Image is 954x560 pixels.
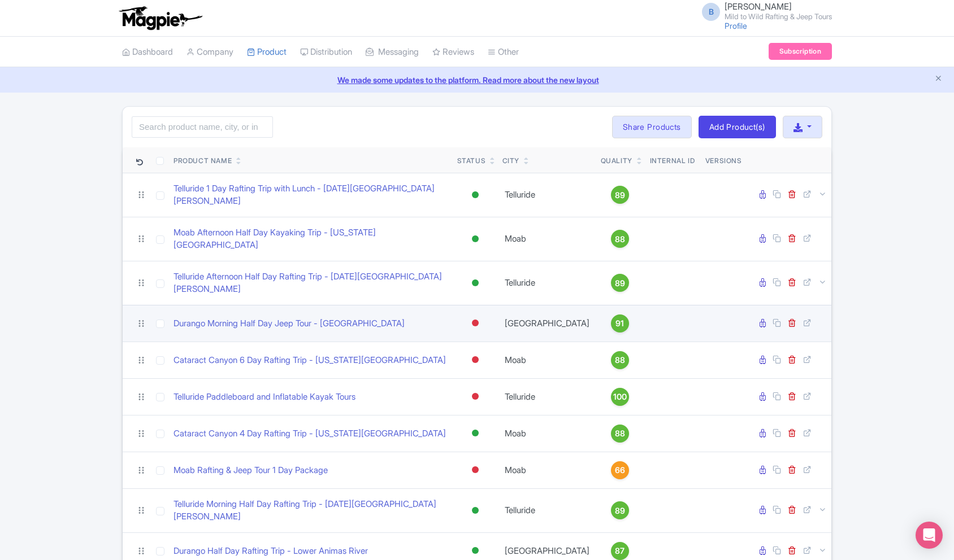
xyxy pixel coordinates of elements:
[470,231,481,247] div: Active
[612,116,692,138] a: Share Products
[601,156,632,166] div: Quality
[7,74,947,86] a: We made some updates to the platform. Read more about the new layout
[300,37,352,68] a: Distribution
[470,425,481,441] div: Active
[601,230,639,248] a: 88
[725,1,792,12] span: [PERSON_NAME]
[470,542,481,559] div: Active
[470,388,481,405] div: Inactive
[615,505,625,517] span: 89
[615,189,625,202] span: 89
[187,37,233,68] a: Company
[615,354,625,366] span: 88
[174,182,448,208] a: Telluride 1 Day Rafting Trip with Lunch - [DATE][GEOGRAPHIC_DATA][PERSON_NAME]
[699,116,776,138] a: Add Product(s)
[615,464,625,476] span: 66
[174,354,446,367] a: Cataract Canyon 6 Day Rafting Trip - [US_STATE][GEOGRAPHIC_DATA]
[601,461,639,479] a: 66
[116,6,204,30] img: logo-ab69f6fb50320c5b225c76a69d11143b.png
[174,317,405,330] a: Durango Morning Half Day Jeep Tour - [GEOGRAPHIC_DATA]
[470,315,481,331] div: Inactive
[498,342,596,378] td: Moab
[174,498,448,523] a: Telluride Morning Half Day Rafting Trip - [DATE][GEOGRAPHIC_DATA][PERSON_NAME]
[174,427,446,440] a: Cataract Canyon 4 Day Rafting Trip - [US_STATE][GEOGRAPHIC_DATA]
[498,173,596,217] td: Telluride
[174,156,232,166] div: Product Name
[470,352,481,368] div: Inactive
[615,233,625,246] span: 88
[174,464,328,477] a: Moab Rafting & Jeep Tour 1 Day Package
[498,261,596,305] td: Telluride
[470,275,481,291] div: Active
[601,501,639,519] a: 89
[498,415,596,452] td: Moab
[769,43,832,60] a: Subscription
[916,522,943,549] div: Open Intercom Messenger
[432,37,474,68] a: Reviews
[695,2,832,20] a: B [PERSON_NAME] Mild to Wild Rafting & Jeep Tours
[615,545,625,557] span: 87
[174,391,355,404] a: Telluride Paddleboard and Inflatable Kayak Tours
[247,37,287,68] a: Product
[470,187,481,203] div: Active
[601,274,639,292] a: 89
[615,277,625,290] span: 89
[701,147,747,173] th: Versions
[601,351,639,369] a: 88
[601,542,639,560] a: 87
[366,37,419,68] a: Messaging
[613,391,627,403] span: 100
[470,502,481,519] div: Active
[122,37,173,68] a: Dashboard
[498,488,596,532] td: Telluride
[601,314,639,333] a: 91
[498,452,596,488] td: Moab
[488,37,519,68] a: Other
[498,217,596,261] td: Moab
[502,156,519,166] div: City
[725,21,747,30] a: Profile
[725,13,832,20] small: Mild to Wild Rafting & Jeep Tours
[498,378,596,415] td: Telluride
[498,305,596,342] td: [GEOGRAPHIC_DATA]
[601,186,639,204] a: 89
[174,270,448,296] a: Telluride Afternoon Half Day Rafting Trip - [DATE][GEOGRAPHIC_DATA][PERSON_NAME]
[457,156,486,166] div: Status
[644,147,701,173] th: Internal ID
[601,388,639,406] a: 100
[934,73,943,86] button: Close announcement
[601,425,639,443] a: 88
[470,462,481,478] div: Inactive
[174,226,448,252] a: Moab Afternoon Half Day Kayaking Trip - [US_STATE][GEOGRAPHIC_DATA]
[132,116,273,138] input: Search product name, city, or interal id
[615,427,625,440] span: 88
[174,545,368,558] a: Durango Half Day Rafting Trip - Lower Animas River
[702,3,720,21] span: B
[615,317,624,330] span: 91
